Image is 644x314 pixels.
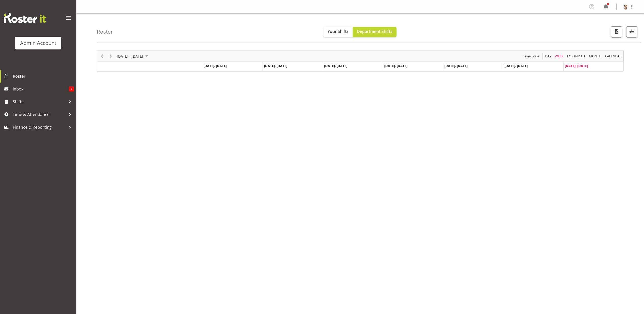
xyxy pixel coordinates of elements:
button: Filter Shifts [626,26,637,37]
button: Month [604,53,623,59]
span: Time & Attendance [13,111,66,118]
span: Your Shifts [327,29,349,34]
span: Time Scale [523,53,540,59]
span: [DATE], [DATE] [203,63,227,68]
span: [DATE], [DATE] [444,63,468,68]
span: calendar [605,53,622,59]
button: August 2025 [116,53,150,59]
span: Month [588,53,602,59]
button: Timeline Month [588,53,602,59]
img: bloggs-joe87d083c31196ac9d24e57097d58c57ab.png [623,4,629,10]
span: Week [554,53,564,59]
span: Fortnight [567,53,586,59]
span: Department Shifts [357,29,392,34]
button: Department Shifts [353,27,396,37]
button: Previous [99,53,106,59]
button: Your Shifts [323,27,353,37]
span: [DATE], [DATE] [324,63,347,68]
span: [DATE], [DATE] [504,63,528,68]
button: Download a PDF of the roster according to the set date range. [611,26,622,37]
span: Inbox [13,85,69,93]
span: Roster [13,72,74,80]
button: Timeline Day [544,53,552,59]
button: Timeline Week [554,53,565,59]
span: [DATE] - [DATE] [116,53,144,59]
div: August 18 - 24, 2025 [115,51,151,61]
h4: Roster [97,29,113,35]
img: Rosterit website logo [4,13,46,23]
span: [DATE], [DATE] [384,63,407,68]
button: Time Scale [523,53,540,59]
span: [DATE], [DATE] [565,63,588,68]
button: Next [107,53,114,59]
span: Day [545,53,552,59]
div: next period [106,51,115,61]
span: Shifts [13,98,66,106]
span: Finance & Reporting [13,123,66,131]
span: 7 [69,86,74,91]
div: Admin Account [20,39,56,47]
span: [DATE], [DATE] [264,63,287,68]
button: Fortnight [566,53,586,59]
div: previous period [98,51,106,61]
div: Timeline Week of August 24, 2025 [97,50,624,72]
